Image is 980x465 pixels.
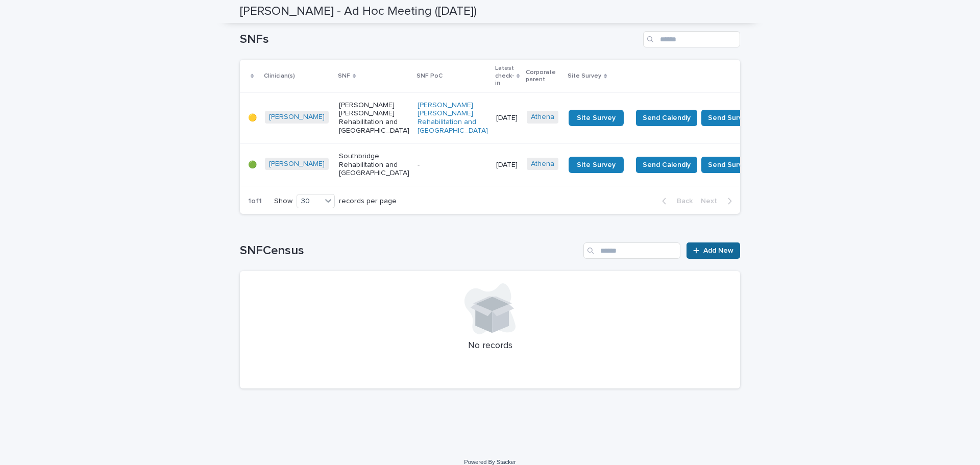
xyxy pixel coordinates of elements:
[240,189,270,214] p: 1 of 1
[248,161,257,169] p: 🟢
[654,197,697,206] button: Back
[636,157,697,173] button: Send Calendly
[643,113,691,123] span: Send Calendly
[339,101,409,135] p: [PERSON_NAME] [PERSON_NAME] Rehabilitation and [GEOGRAPHIC_DATA]
[495,63,514,89] p: Latest check-in
[643,31,740,47] input: Search
[526,67,561,86] p: Corporate parent
[269,160,325,168] a: [PERSON_NAME]
[687,242,740,259] a: Add New
[708,113,750,123] span: Send Survey
[269,113,325,121] a: [PERSON_NAME]
[297,196,322,207] div: 30
[418,101,488,135] a: [PERSON_NAME] [PERSON_NAME] Rehabilitation and [GEOGRAPHIC_DATA]
[531,113,554,121] a: Athena
[418,161,488,169] p: -
[240,243,579,258] h1: SNFCensus
[643,160,691,170] span: Send Calendly
[568,70,601,82] p: Site Survey
[697,197,740,206] button: Next
[339,152,409,178] p: Southbridge Rehabilitation and [GEOGRAPHIC_DATA]
[240,92,773,143] tr: 🟡[PERSON_NAME] [PERSON_NAME] [PERSON_NAME] Rehabilitation and [GEOGRAPHIC_DATA][PERSON_NAME] [PER...
[701,110,757,126] button: Send Survey
[701,198,723,205] span: Next
[577,114,616,121] span: Site Survey
[708,160,750,170] span: Send Survey
[701,157,757,173] button: Send Survey
[577,161,616,168] span: Site Survey
[240,32,639,47] h1: SNFs
[569,110,624,126] a: Site Survey
[339,197,397,206] p: records per page
[496,161,519,169] p: [DATE]
[416,70,443,82] p: SNF PoC
[464,459,516,465] a: Powered By Stacker
[338,70,350,82] p: SNF
[583,242,680,259] input: Search
[264,70,295,82] p: Clinician(s)
[240,143,773,186] tr: 🟢[PERSON_NAME] Southbridge Rehabilitation and [GEOGRAPHIC_DATA]-[DATE]Athena Site SurveySend Cale...
[252,340,728,352] p: No records
[671,198,693,205] span: Back
[240,4,477,19] h2: [PERSON_NAME] - Ad Hoc Meeting ([DATE])
[274,197,292,206] p: Show
[531,160,554,168] a: Athena
[703,247,733,254] span: Add New
[569,157,624,173] a: Site Survey
[496,114,519,123] p: [DATE]
[248,114,257,123] p: 🟡
[636,110,697,126] button: Send Calendly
